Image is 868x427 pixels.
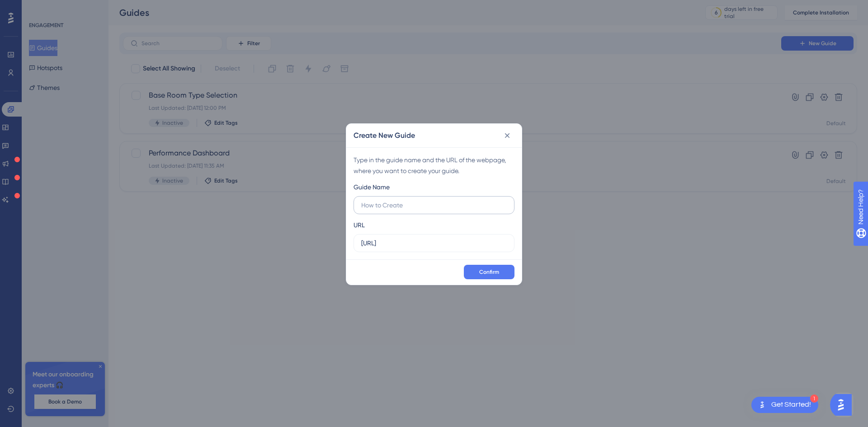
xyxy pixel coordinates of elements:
[354,182,390,192] div: Guide Name
[751,397,818,413] div: Open Get Started! checklist, remaining modules: 1
[479,268,499,276] span: Confirm
[354,130,415,141] h2: Create New Guide
[771,400,811,410] div: Get Started!
[830,391,857,418] iframe: UserGuiding AI Assistant Launcher
[757,399,768,410] img: launcher-image-alternative-text
[21,2,57,13] span: Need Help?
[354,155,514,176] div: Type in the guide name and the URL of the webpage, where you want to create your guide.
[810,394,818,403] div: 1
[361,238,507,248] input: https://www.example.com
[354,220,365,230] div: URL
[361,200,507,210] input: How to Create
